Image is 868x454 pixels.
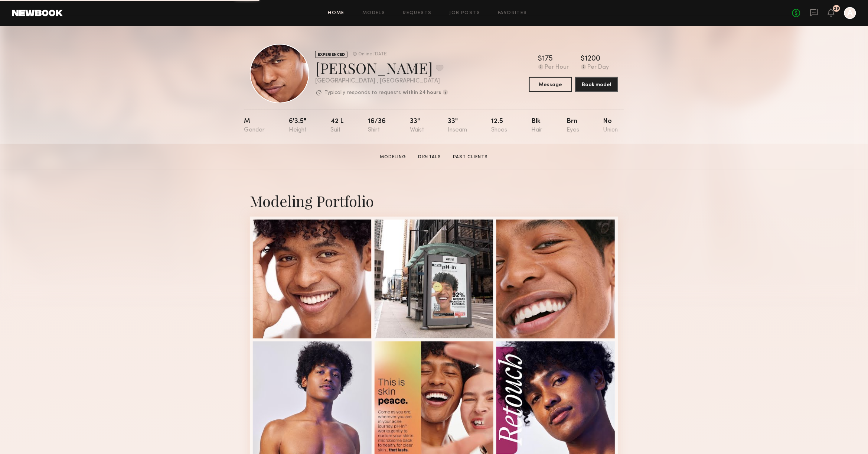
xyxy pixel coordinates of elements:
div: Per Hour [545,64,569,71]
div: Online [DATE] [358,52,388,57]
div: 16/36 [368,118,386,133]
a: Favorites [498,11,527,16]
a: Requests [403,11,432,16]
a: Home [328,11,345,16]
div: M [244,118,265,133]
div: Blk [531,118,542,133]
p: Typically responds to requests [324,90,401,95]
b: within 24 hours [403,90,441,95]
div: 42 l [331,118,344,133]
button: Book model [575,77,618,92]
a: Modeling [377,154,409,160]
a: Job Posts [450,11,480,16]
div: $ [581,55,585,63]
div: 175 [542,55,553,63]
a: Digitals [415,154,444,160]
div: 33" [410,118,424,133]
div: 1200 [585,55,601,63]
div: Brn [567,118,579,133]
div: EXPERIENCED [315,51,347,58]
div: No [603,118,618,133]
div: 33" [448,118,467,133]
a: Past Clients [450,154,491,160]
div: Modeling Portfolio [250,191,618,211]
div: 12.5 [492,118,508,133]
button: Message [529,77,572,92]
div: $ [538,55,542,63]
div: 6'3.5" [289,118,307,133]
div: [PERSON_NAME] [315,58,448,78]
div: Per Day [588,64,609,71]
a: Models [362,11,385,16]
div: 29 [834,7,839,11]
div: [GEOGRAPHIC_DATA] , [GEOGRAPHIC_DATA] [315,78,448,84]
a: A [844,7,856,19]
